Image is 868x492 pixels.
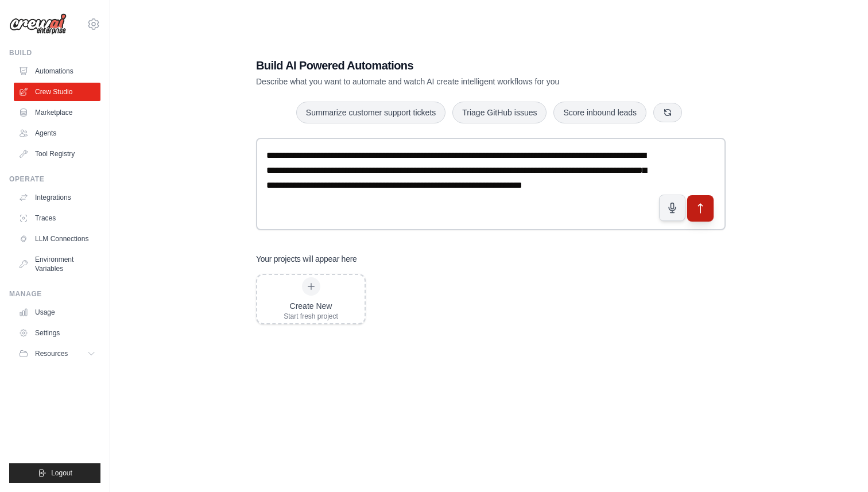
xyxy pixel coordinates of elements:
[9,48,100,57] div: Build
[256,253,357,265] h3: Your projects will appear here
[14,250,100,278] a: Environment Variables
[452,102,547,123] button: Triage GitHub issues
[9,463,100,483] button: Logout
[553,102,646,123] button: Score inbound leads
[659,195,685,221] button: Click to speak your automation idea
[284,312,338,321] div: Start fresh project
[296,102,445,123] button: Summarize customer support tickets
[256,57,642,73] h1: Build AI Powered Automations
[14,103,100,122] a: Marketplace
[35,349,68,358] span: Resources
[14,230,100,248] a: LLM Connections
[256,76,642,87] p: Describe what you want to automate and watch AI create intelligent workflows for you
[9,13,67,35] img: Logo
[14,344,100,363] button: Resources
[14,324,100,342] a: Settings
[14,145,100,163] a: Tool Registry
[14,188,100,207] a: Integrations
[811,437,868,492] div: 聊天小组件
[9,175,100,184] div: Operate
[14,124,100,142] a: Agents
[14,62,100,80] a: Automations
[9,289,100,299] div: Manage
[811,437,868,492] iframe: Chat Widget
[14,303,100,321] a: Usage
[51,468,72,478] span: Logout
[653,103,682,122] button: Get new suggestions
[14,209,100,227] a: Traces
[14,83,100,101] a: Crew Studio
[284,300,338,312] div: Create New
